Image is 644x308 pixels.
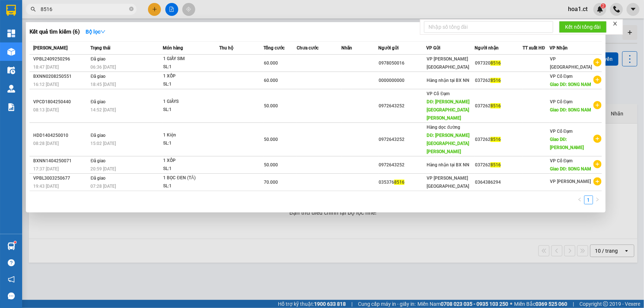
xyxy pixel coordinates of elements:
[575,195,584,204] button: left
[8,293,15,300] span: message
[33,157,89,165] div: BXNN1404250071
[379,179,426,186] div: 035376
[7,242,15,250] img: warehouse-icon
[378,45,399,51] span: Người gửi
[565,23,601,31] span: Kết nối tổng đài
[163,182,218,190] div: SL: 1
[427,91,450,96] span: VP Cổ Đạm
[475,102,522,110] div: 037262
[264,162,278,167] span: 50.000
[91,45,111,51] span: Trạng thái
[593,195,602,204] button: right
[593,195,602,204] li: Next Page
[550,129,573,134] span: VP Cổ Đạm
[91,166,116,172] span: 20:59 [DATE]
[593,76,602,84] span: plus-circle
[475,179,522,186] div: 0364386294
[550,45,568,51] span: VP Nhận
[91,56,106,62] span: Đã giao
[584,195,593,204] li: 1
[379,59,426,67] div: 0978050016
[593,160,602,168] span: plus-circle
[379,77,426,84] div: 0000000000
[33,65,59,70] span: 18:47 [DATE]
[550,166,592,172] span: Giao DĐ: SONG NAM
[33,184,59,189] span: 19:43 [DATE]
[33,98,89,106] div: VPCD1804250440
[575,195,584,204] li: Previous Page
[427,133,470,154] span: DĐ: [PERSON_NAME][GEOGRAPHIC_DATA][PERSON_NAME]
[595,197,600,202] span: right
[163,174,218,182] div: 1 BỌC ĐEN (TĂ)
[427,78,470,83] span: Hàng nhận tại BX NN
[91,74,106,79] span: Đã giao
[7,85,15,93] img: warehouse-icon
[86,29,106,35] strong: Bộ lọc
[33,73,89,80] div: BXNN0208250551
[163,165,218,173] div: SL: 1
[163,72,218,80] div: 1 XỐP
[219,45,233,51] span: Thu hộ
[559,21,607,33] button: Kết nối tổng đài
[427,56,469,70] span: VP [PERSON_NAME][GEOGRAPHIC_DATA]
[593,177,602,186] span: plus-circle
[91,107,116,113] span: 14:52 [DATE]
[593,135,602,143] span: plus-circle
[475,59,522,67] div: 097320
[33,107,59,113] span: 08:13 [DATE]
[475,77,522,84] div: 037262
[91,141,116,146] span: 15:02 [DATE]
[163,55,218,63] div: 1 GIẤY SIM
[427,125,461,130] span: Hàng dọc đường
[91,133,106,138] span: Đã giao
[427,162,470,167] span: Hàng nhận tại BX NN
[264,137,278,142] span: 50.000
[490,103,501,108] span: 8516
[593,101,602,109] span: plus-circle
[33,82,59,87] span: 16:12 [DATE]
[379,102,426,110] div: 0972643252
[264,180,278,185] span: 70.000
[30,28,80,36] h3: Kết quả tìm kiếm ( 6 )
[7,103,15,111] img: solution-icon
[7,30,15,37] img: dashboard-icon
[550,158,573,163] span: VP Cổ Đạm
[475,161,522,169] div: 037262
[33,132,89,139] div: HDD1404250010
[91,158,106,163] span: Đã giao
[585,196,593,204] a: 1
[264,60,278,66] span: 60.000
[427,176,469,189] span: VP [PERSON_NAME][GEOGRAPHIC_DATA]
[379,161,426,169] div: 0972643252
[264,103,278,108] span: 50.000
[163,63,218,71] div: SL: 1
[100,29,106,34] span: down
[33,55,89,63] div: VPBL2409250296
[163,139,218,148] div: SL: 1
[427,45,441,51] span: VP Gửi
[264,45,285,51] span: Tổng cước
[163,157,218,165] div: 1 XỐP
[31,7,36,12] span: search
[550,137,584,150] span: Giao DĐ: [PERSON_NAME]
[163,98,218,106] div: 1 GIÂYS
[424,21,553,33] input: Nhập số tổng đài
[163,80,218,89] div: SL: 1
[129,7,134,11] span: close-circle
[475,45,499,51] span: Người nhận
[490,78,501,83] span: 8516
[8,259,15,266] span: question-circle
[33,166,59,172] span: 17:37 [DATE]
[264,78,278,83] span: 60.000
[163,45,183,51] span: Món hàng
[33,45,68,51] span: [PERSON_NAME]
[427,99,470,121] span: DĐ: [PERSON_NAME][GEOGRAPHIC_DATA][PERSON_NAME]
[7,66,15,74] img: warehouse-icon
[550,99,573,104] span: VP Cổ Đạm
[33,174,89,182] div: VPBL3003250677
[6,5,16,16] img: logo-vxr
[14,241,16,243] sup: 1
[33,141,59,146] span: 08:28 [DATE]
[80,26,111,38] button: Bộ lọcdown
[550,107,592,113] span: Giao DĐ: SONG NAM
